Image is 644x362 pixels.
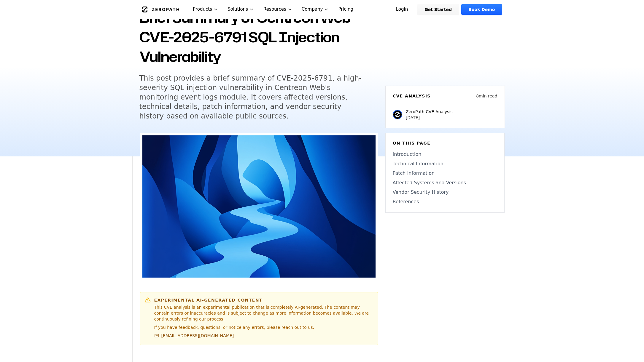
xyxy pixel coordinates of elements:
[393,93,431,99] h6: CVE Analysis
[393,151,497,158] a: Introduction
[393,160,497,167] a: Technical Information
[139,73,367,121] h5: This post provides a brief summary of CVE-2025-6791, a high-severity SQL injection vulnerability ...
[142,135,376,278] img: Brief Summary of Centreon Web CVE-2025-6791 SQL Injection Vulnerability
[417,4,459,15] a: Get Started
[389,4,415,15] a: Login
[461,4,502,15] a: Book Demo
[476,93,497,99] p: 8 min read
[154,333,234,339] a: [EMAIL_ADDRESS][DOMAIN_NAME]
[393,140,497,146] h6: On this page
[393,179,497,186] a: Affected Systems and Versions
[393,110,402,119] img: ZeroPath CVE Analysis
[406,115,453,121] p: [DATE]
[393,170,497,177] a: Patch Information
[139,8,378,66] h1: Brief Summary of Centreon Web CVE-2025-6791 SQL Injection Vulnerability
[154,324,373,330] p: If you have feedback, questions, or notice any errors, please reach out to us.
[154,297,373,303] h6: Experimental AI-Generated Content
[406,109,453,115] p: ZeroPath CVE Analysis
[393,198,497,205] a: References
[154,304,373,322] p: This CVE analysis is an experimental publication that is completely AI-generated. The content may...
[393,189,497,196] a: Vendor Security History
